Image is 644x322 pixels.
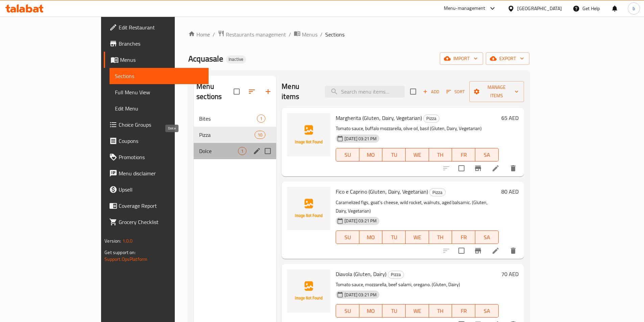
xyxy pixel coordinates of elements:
[282,81,317,102] h2: Menu items
[194,110,276,127] div: Bites1
[194,127,276,143] div: Pizza10
[336,230,359,244] button: SU
[454,244,469,258] span: Select to update
[110,84,209,100] a: Full Menu View
[115,72,203,80] span: Sections
[342,218,379,224] span: [DATE] 03:21 PM
[110,100,209,117] a: Edit Menu
[385,306,403,316] span: TU
[194,108,276,162] nav: Menu sections
[429,304,452,318] button: TH
[501,113,519,123] h6: 65 AED
[325,86,405,98] input: search
[517,5,562,12] div: [GEOGRAPHIC_DATA]
[336,124,498,133] p: Tomato sauce, buffalo mozzarella, olive oil, basil (Gluten, Dairy, Vegetarian)
[336,148,359,162] button: SU
[475,304,499,318] button: SA
[445,86,467,97] button: Sort
[382,304,406,318] button: TU
[119,169,203,177] span: Menu disclaimer
[505,160,521,176] button: delete
[388,271,404,278] span: Pizza
[104,255,147,264] a: Support.OpsPlatform
[199,131,255,139] span: Pizza
[446,88,465,96] span: Sort
[238,147,246,155] div: items
[475,83,518,100] span: Manage items
[336,187,428,197] span: Fico e Caprino (Gluten, Dairy, Vegetarian)
[302,30,317,39] span: Menus
[362,306,380,316] span: MO
[115,104,203,113] span: Edit Menu
[255,132,265,138] span: 10
[469,81,524,102] button: Manage items
[423,115,439,123] div: Pizza
[445,54,478,63] span: import
[336,269,386,279] span: Diavola (Gluten, Dairy)
[422,88,440,96] span: Add
[432,232,450,242] span: TH
[388,271,404,279] div: Pizza
[382,230,406,244] button: TU
[408,150,426,160] span: WE
[287,269,330,313] img: Diavola (Gluten, Dairy)
[385,150,403,160] span: TU
[104,35,209,52] a: Branches
[359,230,383,244] button: MO
[455,232,473,242] span: FR
[478,306,496,316] span: SA
[104,149,209,165] a: Promotions
[455,150,473,160] span: FR
[362,150,380,160] span: MO
[359,304,383,318] button: MO
[420,86,442,97] button: Add
[336,280,498,289] p: Tomato sauce, mozzarella, beef salami, oregano. (Gluten, Dairy)
[440,52,483,65] button: import
[230,84,244,99] span: Select all sections
[213,30,215,39] li: /
[501,269,519,279] h6: 70 AED
[408,232,426,242] span: WE
[325,30,344,39] span: Sections
[104,214,209,230] a: Grocery Checklist
[432,150,450,160] span: TH
[122,237,133,245] span: 1.0.0
[199,147,238,155] span: Dolce
[119,202,203,210] span: Coverage Report
[342,292,379,298] span: [DATE] 03:21 PM
[475,230,499,244] button: SA
[252,146,262,156] button: edit
[119,40,203,48] span: Branches
[478,232,496,242] span: SA
[633,5,635,12] span: b
[226,55,246,64] div: Inactive
[424,115,439,122] span: Pizza
[342,135,379,142] span: [DATE] 03:21 PM
[320,30,323,39] li: /
[294,30,317,39] a: Menus
[199,115,257,123] div: Bites
[475,148,499,162] button: SA
[226,30,286,39] span: Restaurants management
[287,113,330,156] img: Margherita (Gluten, Dairy, Vegetarian)
[104,19,209,35] a: Edit Restaurant
[406,148,429,162] button: WE
[452,304,475,318] button: FR
[119,153,203,161] span: Promotions
[429,148,452,162] button: TH
[119,185,203,194] span: Upsell
[336,304,359,318] button: SU
[406,304,429,318] button: WE
[470,243,486,259] button: Branch-specific-item
[385,232,403,242] span: TU
[420,86,442,97] span: Add item
[115,88,203,96] span: Full Menu View
[104,133,209,149] a: Coupons
[104,181,209,198] a: Upsell
[432,306,450,316] span: TH
[119,23,203,31] span: Edit Restaurant
[287,187,330,230] img: Fico e Caprino (Gluten, Dairy, Vegetarian)
[501,187,519,196] h6: 80 AED
[491,54,524,63] span: export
